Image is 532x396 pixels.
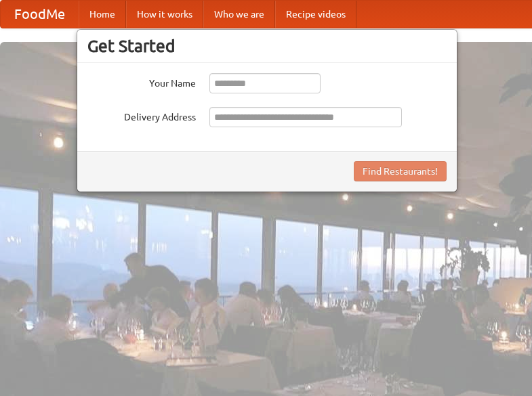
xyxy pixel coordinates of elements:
[126,1,203,28] a: How it works
[87,36,447,56] h3: Get Started
[87,107,196,124] label: Delivery Address
[87,73,196,90] label: Your Name
[275,1,356,28] a: Recipe videos
[354,161,447,181] button: Find Restaurants!
[79,1,126,28] a: Home
[1,1,79,28] a: FoodMe
[203,1,275,28] a: Who we are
